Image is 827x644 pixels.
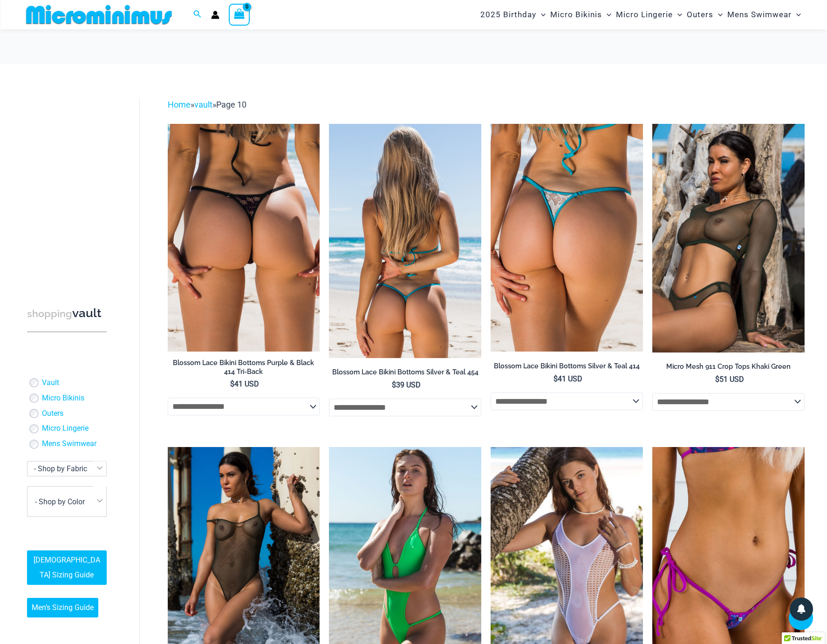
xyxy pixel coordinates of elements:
[554,374,558,383] span: $
[536,3,546,27] span: Menu Toggle
[168,359,320,376] h2: Blossom Lace Bikini Bottoms Purple & Black 414 Tri-Back
[548,3,614,27] a: Micro BikinisMenu ToggleMenu Toggle
[329,124,481,358] img: Blossom Lace 312 454 Silver Teal Back
[652,124,805,352] a: Micro Mesh Khaki 911 Crop 2Micro Mesh Khaki 911 Crop 1Micro Mesh Khaki 911 Crop 1
[491,124,643,352] img: BLossom Lace 414 Silver Teal
[230,380,259,388] bdi: 41 USD
[725,3,803,27] a: Mens SwimwearMenu ToggleMenu Toggle
[42,439,96,449] a: Mens Swimwear
[27,598,98,617] a: Men’s Sizing Guide
[42,378,59,388] a: Vault
[27,461,106,476] span: - Shop by Fabric
[22,4,176,25] img: MM SHOP LOGO FLAT
[392,380,421,389] bdi: 39 USD
[168,124,320,352] a: Blossom Lace 414 Purple BLackBlossom Lace 312 414 Purple Black FrontBlossom Lace 312 414 Purple B...
[652,362,805,371] h2: Micro Mesh 911 Crop Tops Khaki Green
[652,362,805,374] a: Micro Mesh 911 Crop Tops Khaki Green
[193,9,202,20] a: Search icon link
[42,424,89,434] a: Micro Lingerie
[554,374,582,383] bdi: 41 USD
[34,464,87,473] span: - Shop by Fabric
[27,461,107,476] span: - Shop by Fabric
[42,393,84,403] a: Micro Bikinis
[329,124,481,358] a: Blossom Lace 312 454 Silver Teal BackBlossom Lace 312 454 Silver Teal FrontBlossom Lace 312 454 S...
[168,100,191,109] a: Home
[477,1,805,28] nav: Site Navigation
[42,409,63,419] a: Outers
[491,124,643,352] a: BLossom Lace 414 Silver TealBlossom Lace LifestyleBlossom Lace Lifestyle
[27,486,107,517] span: - Shop by Color
[229,4,250,25] a: View Shopping Cart, empty
[216,100,246,109] span: Page 10
[329,368,481,380] a: Blossom Lace Bikini Bottoms Silver & Teal 454
[687,3,713,27] span: Outers
[478,3,548,27] a: 2025 BirthdayMenu ToggleMenu Toggle
[491,362,643,374] a: Blossom Lace Bikini Bottoms Silver & Teal 414
[230,380,234,388] span: $
[168,100,246,109] span: » »
[27,305,107,322] h3: vault
[616,3,673,27] span: Micro Lingerie
[27,90,111,277] iframe: TrustedSite Certified
[727,3,792,27] span: Mens Swimwear
[602,3,611,27] span: Menu Toggle
[684,3,725,27] a: OutersMenu ToggleMenu Toggle
[713,3,723,27] span: Menu Toggle
[27,308,72,319] span: shopping
[35,497,85,506] span: - Shop by Color
[673,3,682,27] span: Menu Toggle
[329,368,481,377] h2: Blossom Lace Bikini Bottoms Silver & Teal 454
[392,380,396,389] span: $
[715,375,744,384] bdi: 51 USD
[491,362,643,371] h2: Blossom Lace Bikini Bottoms Silver & Teal 414
[614,3,684,27] a: Micro LingerieMenu ToggleMenu Toggle
[550,3,602,27] span: Micro Bikinis
[715,375,719,384] span: $
[27,487,106,516] span: - Shop by Color
[168,124,320,352] img: Blossom Lace 414 Purple BLack
[211,11,219,19] a: Account icon link
[792,3,801,27] span: Menu Toggle
[194,100,212,109] a: vault
[652,124,805,352] img: Micro Mesh Khaki 911 Crop 2
[480,3,536,27] span: 2025 Birthday
[168,359,320,380] a: Blossom Lace Bikini Bottoms Purple & Black 414 Tri-Back
[27,550,107,585] a: [DEMOGRAPHIC_DATA] Sizing Guide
